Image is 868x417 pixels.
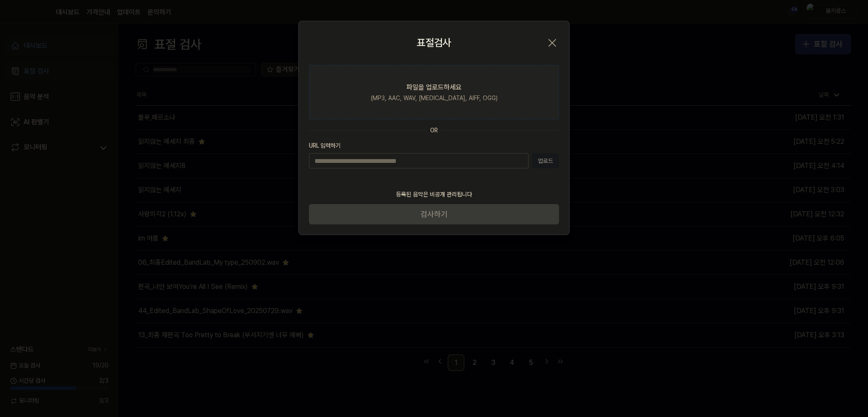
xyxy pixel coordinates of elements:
[391,185,477,204] div: 등록된 음악은 비공개 관리됩니다
[417,35,451,51] h2: 표절검사
[309,142,559,150] label: URL 입력하기
[406,82,462,92] div: 파일을 업로드하세요
[430,126,438,135] div: OR
[371,94,498,103] div: (MP3, AAC, WAV, [MEDICAL_DATA], AIFF, OGG)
